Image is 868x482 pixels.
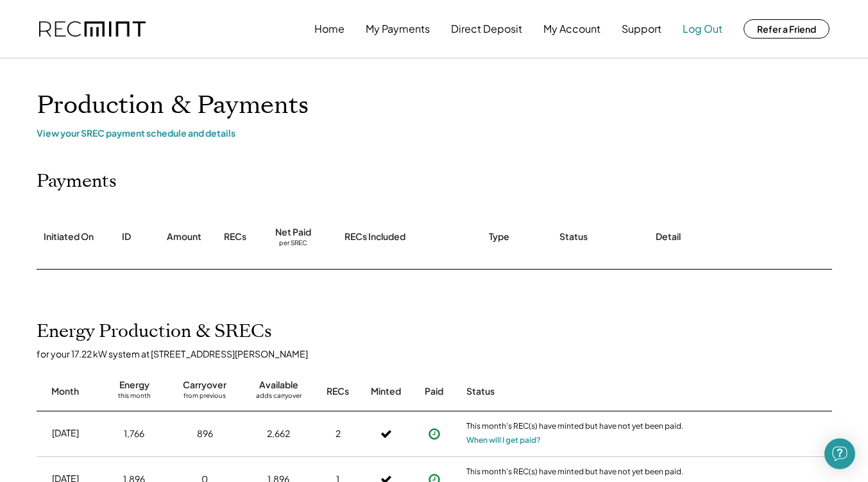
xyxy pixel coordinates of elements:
[466,434,541,447] button: When will I get paid?
[51,385,79,398] div: Month
[119,379,149,392] div: Energy
[39,21,146,37] img: recmint-logotype%403x.png
[314,16,345,42] button: Home
[183,392,226,404] div: from previous
[37,90,832,121] h1: Production & Payments
[656,230,681,243] div: Detail
[824,438,855,469] div: Open Intercom Messenger
[425,385,443,398] div: Paid
[622,16,661,42] button: Support
[371,385,401,398] div: Minted
[336,427,341,440] div: 2
[327,385,349,398] div: RECs
[466,385,685,398] div: Status
[122,230,131,243] div: ID
[466,421,685,434] div: This month's REC(s) have minted but have not yet been paid.
[279,239,307,248] div: per SREC
[37,348,845,359] div: for your 17.22 kW system at [STREET_ADDRESS][PERSON_NAME]
[118,392,151,404] div: this month
[37,321,272,343] h2: Energy Production & SRECs
[425,424,444,443] button: Payment approved, but not yet initiated.
[489,230,509,243] div: Type
[256,392,302,404] div: adds carryover
[37,171,117,193] h2: Payments
[559,230,588,243] div: Status
[345,230,405,243] div: RECs Included
[744,19,830,39] button: Refer a Friend
[37,127,832,139] div: View your SREC payment schedule and details
[267,427,290,440] div: 2,662
[366,16,430,42] button: My Payments
[466,467,685,479] div: This month's REC(s) have minted but have not yet been paid.
[183,379,226,392] div: Carryover
[52,427,79,440] div: [DATE]
[197,427,213,440] div: 896
[275,226,311,239] div: Net Paid
[167,230,201,243] div: Amount
[124,427,144,440] div: 1,766
[44,230,94,243] div: Initiated On
[683,16,722,42] button: Log Out
[224,230,246,243] div: RECs
[259,379,298,392] div: Available
[543,16,600,42] button: My Account
[451,16,522,42] button: Direct Deposit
